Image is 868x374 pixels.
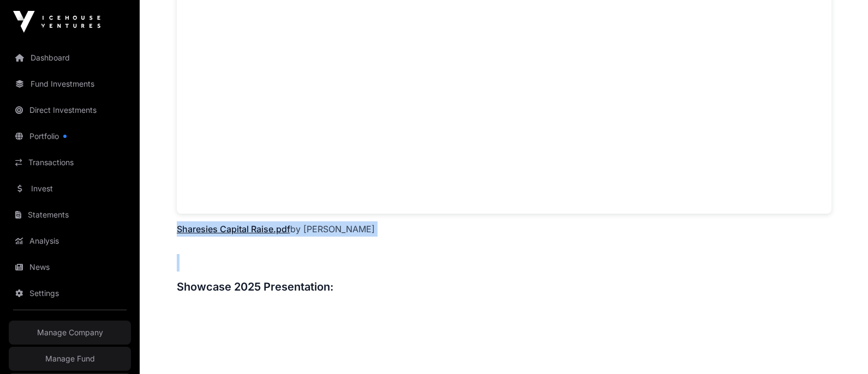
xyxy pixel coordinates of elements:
a: Direct Investments [9,98,131,122]
h3: Showcase 2025 Presentation: [177,278,831,295]
img: Icehouse Ventures Logo [13,11,100,33]
a: Sharesies Capital Raise.pdf [177,224,290,234]
a: Fund Investments [9,72,131,96]
a: Dashboard [9,46,131,70]
a: Invest [9,177,131,201]
a: Manage Company [9,321,131,345]
a: Portfolio [9,124,131,148]
a: Manage Fund [9,347,131,371]
a: Analysis [9,229,131,253]
iframe: Chat Widget [813,322,868,374]
a: Transactions [9,150,131,174]
a: Statements [9,203,131,227]
a: Settings [9,281,131,305]
a: News [9,255,131,279]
